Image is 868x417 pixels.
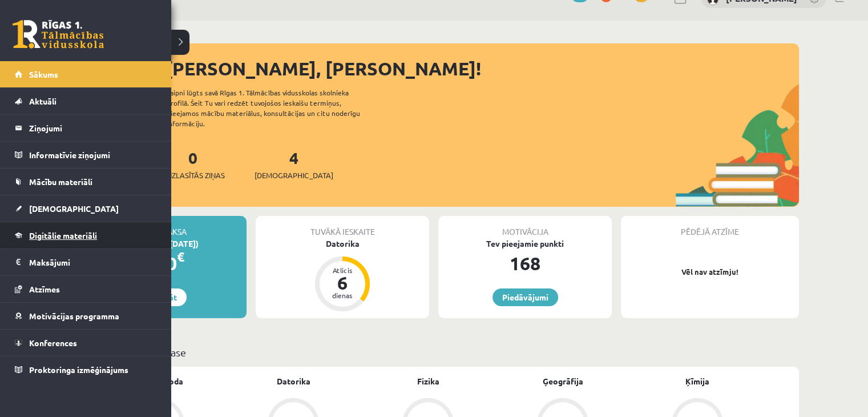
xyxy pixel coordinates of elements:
[543,375,583,387] a: Ģeogrāfija
[29,203,119,214] span: [DEMOGRAPHIC_DATA]
[256,238,429,250] div: Datorika
[15,249,157,275] a: Maksājumi
[15,276,157,302] a: Atzīmes
[29,230,97,240] span: Digitālie materiāli
[15,61,157,87] a: Sākums
[15,142,157,168] a: Informatīvie ziņojumi
[29,311,119,321] span: Motivācijas programma
[255,170,333,181] span: [DEMOGRAPHIC_DATA]
[277,375,310,387] a: Datorika
[325,292,360,299] div: dienas
[165,55,799,82] div: [PERSON_NAME], [PERSON_NAME]!
[15,303,157,329] a: Motivācijas programma
[167,87,380,129] div: Laipni lūgts savā Rīgas 1. Tālmācības vidusskolas skolnieka profilā. Šeit Tu vari redzēt tuvojošo...
[29,284,60,294] span: Atzīmes
[29,338,77,348] span: Konferences
[15,356,157,383] a: Proktoringa izmēģinājums
[438,216,612,238] div: Motivācija
[73,344,794,360] p: Mācību plāns 10.a2 klase
[177,248,184,265] span: €
[325,274,360,292] div: 6
[15,330,157,356] a: Konferences
[29,69,58,79] span: Sākums
[161,170,225,181] span: Neizlasītās ziņas
[15,88,157,114] a: Aktuāli
[29,249,157,275] legend: Maksājumi
[627,266,793,278] p: Vēl nav atzīmju!
[15,115,157,141] a: Ziņojumi
[621,216,799,238] div: Pēdējā atzīme
[325,267,360,274] div: Atlicis
[256,216,429,238] div: Tuvākā ieskaite
[438,250,612,277] div: 168
[29,115,157,141] legend: Ziņojumi
[256,238,429,313] a: Datorika Atlicis 6 dienas
[685,375,709,387] a: Ķīmija
[492,288,558,306] a: Piedāvājumi
[15,195,157,222] a: [DEMOGRAPHIC_DATA]
[29,177,92,187] span: Mācību materiāli
[438,238,612,250] div: Tev pieejamie punkti
[15,222,157,248] a: Digitālie materiāli
[29,96,56,106] span: Aktuāli
[29,142,157,168] legend: Informatīvie ziņojumi
[417,375,439,387] a: Fizika
[15,169,157,195] a: Mācību materiāli
[161,147,225,181] a: 0Neizlasītās ziņas
[13,20,104,49] a: Rīgas 1. Tālmācības vidusskola
[29,364,128,375] span: Proktoringa izmēģinājums
[255,147,333,181] a: 4[DEMOGRAPHIC_DATA]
